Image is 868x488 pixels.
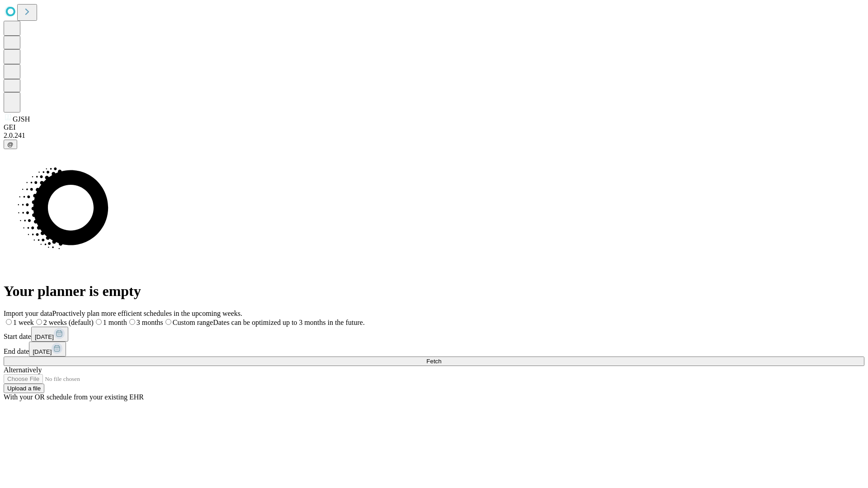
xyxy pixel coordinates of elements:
span: Fetch [426,358,441,365]
span: 3 months [137,319,163,326]
input: 2 weeks (default) [36,319,42,325]
span: 1 week [13,319,34,326]
div: GEI [4,123,864,131]
span: @ [7,141,14,148]
input: 3 months [129,319,135,325]
span: [DATE] [35,333,54,340]
span: 2 weeks (default) [43,319,94,326]
span: Custom range [173,319,213,326]
span: With your OR schedule from your existing EHR [4,393,144,401]
span: Proactively plan more efficient schedules in the upcoming weeks. [52,310,242,317]
span: Dates can be optimized up to 3 months in the future. [213,319,364,326]
h1: Your planner is empty [4,283,864,300]
span: GJSH [13,115,30,123]
span: Alternatively [4,366,42,374]
input: 1 week [6,319,12,325]
div: 2.0.241 [4,131,864,140]
span: [DATE] [33,348,52,355]
span: Import your data [4,310,52,317]
input: Custom rangeDates can be optimized up to 3 months in the future. [165,319,171,325]
div: End date [4,342,864,357]
button: @ [4,140,17,149]
div: Start date [4,327,864,342]
input: 1 month [96,319,102,325]
button: [DATE] [31,327,68,342]
button: Upload a file [4,384,44,393]
button: Fetch [4,357,864,366]
span: 1 month [103,319,127,326]
button: [DATE] [29,342,66,357]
